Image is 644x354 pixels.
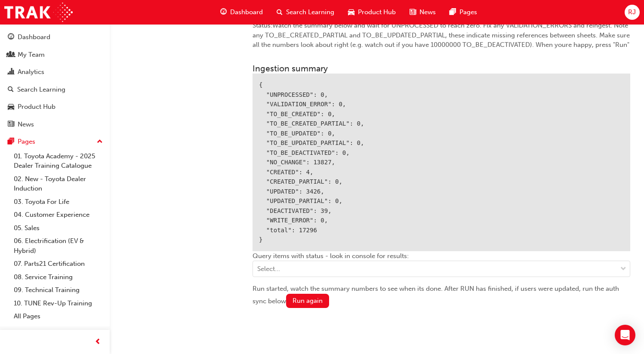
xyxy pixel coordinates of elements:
[230,7,263,17] span: Dashboard
[419,7,436,17] span: News
[10,283,106,297] a: 09. Technical Training
[95,337,101,348] span: prev-icon
[8,121,14,129] span: news-icon
[358,7,396,17] span: Product Hub
[8,51,14,59] span: people-icon
[286,7,334,17] span: Search Learning
[253,74,630,251] div: { "UNPROCESSED": 0, "VALIDATION_ERROR": 0, "TO_BE_CREATED": 0, "TO_BE_CREATED_PARTIAL": 0, "TO_BE...
[270,3,341,21] a: search-iconSearch Learning
[18,102,55,112] div: Product Hub
[443,3,484,21] a: pages-iconPages
[10,208,106,222] a: 04. Customer Experience
[10,195,106,209] a: 03. Toyota For Life
[286,294,329,308] button: Run again
[18,67,44,77] div: Analytics
[403,3,443,21] a: news-iconNews
[341,3,403,21] a: car-iconProduct Hub
[620,264,626,275] span: down-icon
[348,7,354,18] span: car-icon
[257,264,280,274] div: Select...
[17,85,65,95] div: Search Learning
[18,32,50,42] div: Dashboard
[8,86,14,94] span: search-icon
[18,137,35,147] div: Pages
[10,310,106,323] a: All Pages
[8,68,14,76] span: chart-icon
[253,21,630,50] div: Status: Watch the summary below and wait for UNPROCESSED to reach zero. Fix any VALIDATION_ERRORS...
[213,3,270,21] a: guage-iconDashboard
[450,7,456,18] span: pages-icon
[18,120,34,129] div: News
[18,50,45,60] div: My Team
[10,297,106,310] a: 10. TUNE Rev-Up Training
[3,134,106,150] button: Pages
[220,7,227,18] span: guage-icon
[3,64,106,80] a: Analytics
[10,222,106,235] a: 05. Sales
[10,271,106,284] a: 08. Service Training
[410,7,416,18] span: news-icon
[10,234,106,257] a: 06. Electrification (EV & Hybrid)
[628,7,636,17] span: RJ
[625,5,640,20] button: RJ
[10,257,106,271] a: 07. Parts21 Certification
[10,150,106,172] a: 01. Toyota Academy - 2025 Dealer Training Catalogue
[3,29,106,45] a: Dashboard
[459,7,477,17] span: Pages
[3,99,106,115] a: Product Hub
[253,251,630,284] div: Query items with status - look in console for results:
[10,172,106,195] a: 02. New - Toyota Dealer Induction
[277,7,283,18] span: search-icon
[3,47,106,63] a: My Team
[3,82,106,98] a: Search Learning
[8,103,14,111] span: car-icon
[615,325,635,345] div: Open Intercom Messenger
[3,117,106,132] a: News
[253,284,630,308] div: Run started, watch the summary numbers to see when its done. After RUN has finished, if users wer...
[97,136,103,148] span: up-icon
[8,34,14,41] span: guage-icon
[253,64,630,74] h3: Ingestion summary
[4,3,73,22] img: Trak
[3,28,106,134] button: DashboardMy TeamAnalyticsSearch LearningProduct HubNews
[8,138,14,146] span: pages-icon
